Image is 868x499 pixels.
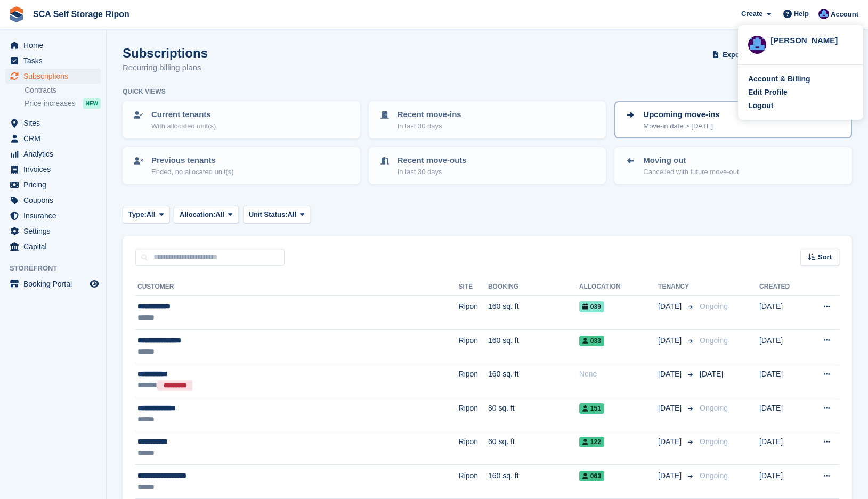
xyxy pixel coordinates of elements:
[10,263,106,274] span: Storefront
[23,239,87,254] span: Capital
[700,437,728,446] span: Ongoing
[643,109,719,121] p: Upcoming move-ins
[658,301,684,312] span: [DATE]
[700,404,728,412] span: Ongoing
[658,279,695,296] th: Tenancy
[770,35,853,44] div: [PERSON_NAME]
[488,431,579,465] td: 60 sq. ft
[748,73,810,85] div: Account & Billing
[25,97,101,109] a: Price increases NEW
[123,206,169,223] button: Type: All
[29,5,134,23] a: SCA Self Storage Ripon
[700,471,728,480] span: Ongoing
[488,329,579,363] td: 160 sq. ft
[5,224,101,239] a: menu
[643,154,739,167] p: Moving out
[579,301,604,312] span: 039
[215,209,224,220] span: All
[124,102,359,137] a: Current tenants With allocated unit(s)
[700,302,728,310] span: Ongoing
[759,296,805,330] td: [DATE]
[579,336,604,346] span: 033
[579,279,658,296] th: Allocation
[23,146,87,161] span: Analytics
[23,38,87,53] span: Home
[759,279,805,296] th: Created
[459,279,488,296] th: Site
[759,363,805,397] td: [DATE]
[459,397,488,431] td: Ripon
[741,9,762,19] span: Create
[759,431,805,465] td: [DATE]
[488,465,579,499] td: 160 sq. ft
[488,397,579,431] td: 80 sq. ft
[5,177,101,192] a: menu
[123,87,166,96] h6: Quick views
[5,131,101,146] a: menu
[748,73,853,85] a: Account & Billing
[5,116,101,130] a: menu
[174,206,239,223] button: Allocation: All
[5,69,101,84] a: menu
[398,154,467,167] p: Recent move-outs
[25,99,76,109] span: Price increases
[723,50,744,60] span: Export
[23,69,87,84] span: Subscriptions
[658,403,684,414] span: [DATE]
[243,206,311,223] button: Unit Status: All
[5,38,101,53] a: menu
[710,46,757,63] button: Export
[23,53,87,68] span: Tasks
[5,146,101,161] a: menu
[180,209,215,220] span: Allocation:
[23,208,87,223] span: Insurance
[151,167,234,177] p: Ended, no allocated unit(s)
[123,62,208,74] p: Recurring billing plans
[579,403,604,414] span: 151
[398,109,461,121] p: Recent move-ins
[643,167,739,177] p: Cancelled with future move-out
[748,36,766,54] img: Sarah Race
[459,296,488,330] td: Ripon
[658,470,684,481] span: [DATE]
[831,9,858,20] span: Account
[818,252,832,263] span: Sort
[759,329,805,363] td: [DATE]
[615,148,851,183] a: Moving out Cancelled with future move-out
[579,437,604,447] span: 122
[459,431,488,465] td: Ripon
[398,121,461,132] p: In last 30 days
[23,193,87,208] span: Coupons
[818,9,829,19] img: Sarah Race
[124,148,359,183] a: Previous tenants Ended, no allocated unit(s)
[748,100,773,111] div: Logout
[459,465,488,499] td: Ripon
[398,167,467,177] p: In last 30 days
[759,465,805,499] td: [DATE]
[5,193,101,208] a: menu
[23,177,87,192] span: Pricing
[123,46,208,60] h1: Subscriptions
[5,162,101,177] a: menu
[288,209,297,220] span: All
[135,279,459,296] th: Customer
[579,471,604,481] span: 063
[658,436,684,447] span: [DATE]
[23,162,87,177] span: Invoices
[5,53,101,68] a: menu
[23,224,87,239] span: Settings
[5,208,101,223] a: menu
[151,154,234,167] p: Previous tenants
[643,121,719,132] p: Move-in date > [DATE]
[5,276,101,291] a: menu
[700,370,723,378] span: [DATE]
[83,98,101,109] div: NEW
[9,6,25,22] img: stora-icon-8386f47178a22dfd0bd8f6a31ec36ba5ce8667c1dd55bd0f319d3a0aa187defe.svg
[748,87,788,98] div: Edit Profile
[23,116,87,130] span: Sites
[25,85,101,95] a: Contracts
[748,87,853,98] a: Edit Profile
[370,102,605,137] a: Recent move-ins In last 30 days
[488,363,579,397] td: 160 sq. ft
[700,336,728,345] span: Ongoing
